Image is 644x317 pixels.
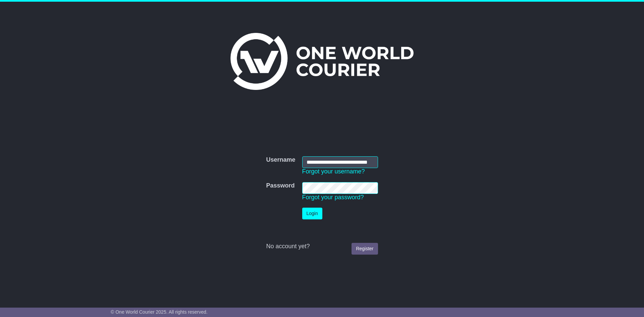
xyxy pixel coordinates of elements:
img: One World [230,33,414,90]
button: Login [302,208,322,219]
a: Forgot your password? [302,194,364,201]
label: Password [266,182,294,190]
label: Username [266,156,295,164]
a: Register [352,243,378,255]
span: © One World Courier 2025. All rights reserved. [111,309,208,315]
div: No account yet? [266,243,378,250]
a: Forgot your username? [302,168,365,175]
